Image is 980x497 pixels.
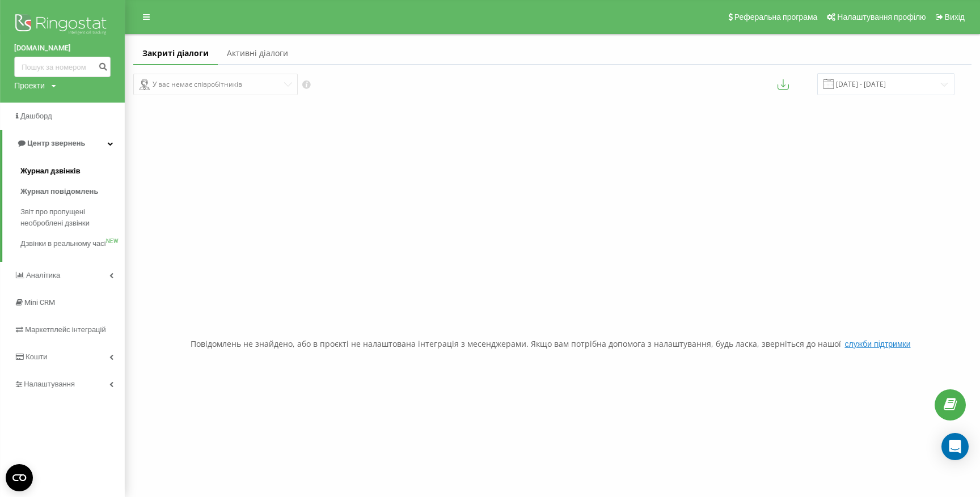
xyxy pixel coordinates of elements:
[945,12,965,22] span: Вихід
[24,298,55,307] span: Mini CRM
[14,43,111,54] a: [DOMAIN_NAME]
[20,206,119,229] span: Звіт про пропущені необроблені дзвінки
[133,43,218,65] a: Закриті діалоги
[20,186,98,197] span: Журнал повідомлень
[20,165,81,177] span: Журнал дзвінків
[837,12,926,22] span: Налаштування профілю
[24,380,75,388] span: Налаштування
[26,271,60,279] span: Аналiтика
[20,181,125,202] a: Журнал повідомлень
[26,352,47,361] span: Кошти
[25,325,106,334] span: Маркетплейс інтеграцій
[27,139,85,147] span: Центр звернень
[20,112,52,120] span: Дашборд
[841,339,914,349] button: служби підтримки
[14,80,45,91] div: Проекти
[734,12,818,22] span: Реферальна програма
[20,202,125,233] a: Звіт про пропущені необроблені дзвінки
[2,130,125,157] a: Центр звернень
[941,433,969,460] div: Open Intercom Messenger
[20,161,125,181] a: Журнал дзвінків
[14,57,111,77] input: Пошук за номером
[218,43,297,65] a: Активні діалоги
[778,79,789,90] button: Експортувати повідомлення
[6,464,33,491] button: Open CMP widget
[20,233,125,254] a: Дзвінки в реальному часіNEW
[14,11,111,40] img: Ringostat logo
[20,238,105,249] span: Дзвінки в реальному часі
